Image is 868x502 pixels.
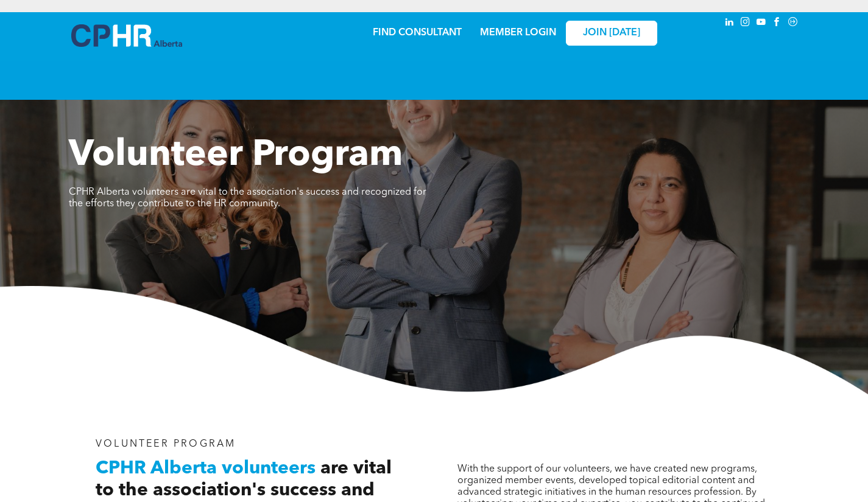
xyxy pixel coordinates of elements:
a: FIND CONSULTANT [373,28,462,38]
a: instagram [739,15,752,32]
a: youtube [755,15,768,32]
a: MEMBER LOGIN [480,28,556,38]
span: CPHR Alberta volunteers [96,459,316,478]
a: Social network [786,15,800,32]
a: facebook [771,15,784,32]
span: CPHR Alberta volunteers are vital to the association's success and recognized for the efforts the... [69,187,426,209]
a: JOIN [DATE] [566,21,657,46]
img: A blue and white logo for cp alberta [71,24,182,47]
span: VOLUNTEER PROGRAM [96,439,236,449]
span: Volunteer Program [69,138,403,174]
a: linkedin [723,15,736,32]
span: JOIN [DATE] [583,27,640,39]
